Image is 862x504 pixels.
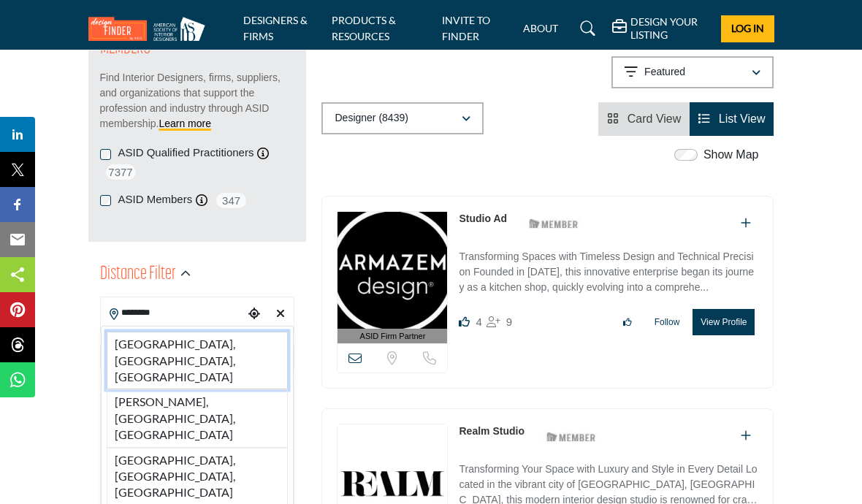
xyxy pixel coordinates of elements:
button: Like listing [614,310,641,335]
input: ASID Qualified Practitioners checkbox [100,149,111,160]
a: View Card [607,112,681,125]
button: Log In [721,15,774,42]
label: Show Map [703,146,759,164]
button: Follow [645,310,690,335]
a: Add To List [741,429,751,442]
div: Followers [487,313,512,331]
p: Realm Studio [459,424,524,439]
li: Card View [598,102,690,136]
a: Transforming Spaces with Timeless Design and Technical Precision Founded in [DATE], this innovati... [459,240,758,298]
a: Studio Ad [459,213,507,224]
h2: Distance Filter [100,261,176,288]
li: [GEOGRAPHIC_DATA], [GEOGRAPHIC_DATA], [GEOGRAPHIC_DATA] [107,332,289,389]
button: Featured [611,56,774,88]
a: ASID Firm Partner [337,212,447,344]
button: Designer (8439) [321,102,484,134]
span: ASID Firm Partner [360,330,426,343]
a: Learn more [159,118,211,129]
a: Add To List [741,217,751,229]
button: View Profile [693,309,755,335]
a: Search [566,17,605,40]
a: INVITE TO FINDER [442,14,490,42]
p: Transforming Spaces with Timeless Design and Technical Precision Founded in [DATE], this innovati... [459,249,758,298]
a: ABOUT [523,22,558,34]
img: ASID Members Badge Icon [538,427,604,446]
p: Featured [644,65,685,80]
span: Card View [628,112,682,125]
a: PRODUCTS & RESOURCES [332,14,396,42]
span: 347 [215,191,248,210]
a: Realm Studio [459,425,524,437]
label: ASID Members [118,191,193,208]
label: ASID Qualified Practitioners [118,145,254,161]
img: ASID Members Badge Icon [521,215,587,233]
li: [PERSON_NAME], [GEOGRAPHIC_DATA], [GEOGRAPHIC_DATA] [107,389,289,447]
img: Studio Ad [337,212,447,329]
div: Choose your current location [244,299,264,330]
img: Site Logo [88,17,213,41]
input: ASID Members checkbox [100,195,111,206]
i: Likes [459,316,470,327]
span: 7377 [104,163,137,181]
span: Log In [731,22,764,34]
p: Studio Ad [459,211,507,226]
h5: DESIGN YOUR LISTING [630,15,710,42]
p: Find Interior Designers, firms, suppliers, and organizations that support the profession and indu... [100,70,295,131]
div: DESIGN YOUR LISTING [612,15,710,42]
a: View List [698,112,765,125]
span: 9 [506,316,512,328]
a: DESIGNERS & FIRMS [243,14,308,42]
p: Designer (8439) [335,111,408,126]
span: 4 [476,316,481,328]
span: List View [719,112,766,125]
li: List View [690,102,774,136]
div: Clear search location [271,299,291,330]
input: Search Location [101,299,245,327]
